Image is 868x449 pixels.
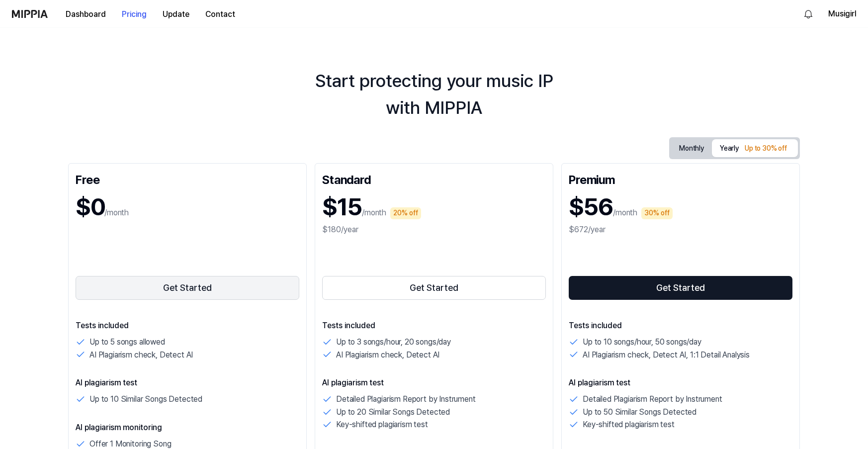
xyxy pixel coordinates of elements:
[390,207,421,219] div: 20% off
[322,274,546,302] a: Get Started
[197,4,243,24] button: Contact
[12,10,48,18] img: logo
[569,320,792,332] p: Tests included
[322,276,546,300] button: Get Started
[613,207,637,219] p: /month
[671,141,712,156] button: Monthly
[76,377,299,389] p: AI plagiarism test
[76,422,299,434] p: AI plagiarism monitoring
[155,4,197,24] button: Update
[583,418,675,431] p: Key-shifted plagiarism test
[114,0,155,28] a: Pricing
[336,393,476,406] p: Detailed Plagiarism Report by Instrument
[362,207,386,219] p: /month
[322,171,546,186] div: Standard
[76,320,299,332] p: Tests included
[76,276,299,300] button: Get Started
[569,274,792,302] a: Get Started
[76,190,104,224] h1: $0
[569,377,792,389] p: AI plagiarism test
[641,207,673,219] div: 30% off
[569,224,792,236] div: $672/year
[336,349,439,361] p: AI Plagiarism check, Detect AI
[569,190,613,224] h1: $56
[583,393,722,406] p: Detailed Plagiarism Report by Instrument
[322,190,362,224] h1: $15
[336,418,428,431] p: Key-shifted plagiarism test
[712,139,798,157] button: Yearly
[802,8,814,20] img: 알림
[336,406,450,419] p: Up to 20 Similar Songs Detected
[569,276,792,300] button: Get Started
[336,336,451,349] p: Up to 3 songs/hour, 20 songs/day
[155,0,197,28] a: Update
[583,349,750,361] p: AI Plagiarism check, Detect AI, 1:1 Detail Analysis
[89,349,193,361] p: AI Plagiarism check, Detect AI
[583,336,701,349] p: Up to 10 songs/hour, 50 songs/day
[89,393,202,406] p: Up to 10 Similar Songs Detected
[58,4,114,24] button: Dashboard
[76,171,299,186] div: Free
[742,143,790,155] div: Up to 30% off
[322,224,546,236] div: $180/year
[104,207,129,219] p: /month
[569,171,792,186] div: Premium
[583,406,696,419] p: Up to 50 Similar Songs Detected
[89,336,165,349] p: Up to 5 songs allowed
[322,320,546,332] p: Tests included
[322,377,546,389] p: AI plagiarism test
[114,4,155,24] button: Pricing
[828,8,856,20] button: Musigirl
[76,274,299,302] a: Get Started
